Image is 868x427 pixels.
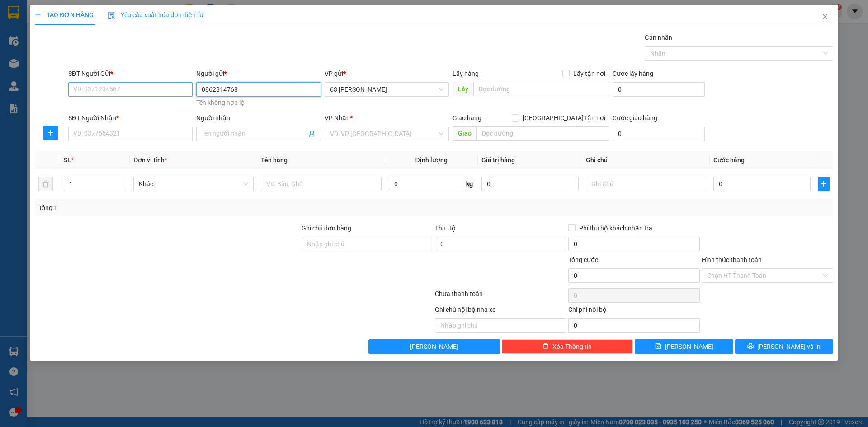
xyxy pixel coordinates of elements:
[435,305,566,318] div: Ghi chú nội bộ nhà xe
[64,156,71,164] span: SL
[308,130,316,137] span: user-add
[435,225,456,232] span: Thu Hộ
[481,156,515,164] span: Giá trị hàng
[133,156,167,164] span: Đơn vị tính
[735,339,833,354] button: printer[PERSON_NAME] và In
[44,129,57,136] span: plus
[410,342,458,352] span: [PERSON_NAME]
[519,113,609,123] span: [GEOGRAPHIC_DATA] tận nơi
[570,69,609,79] span: Lấy tận nơi
[542,343,549,350] span: delete
[325,114,350,122] span: VP Nhận
[196,98,321,108] div: Tên không hợp lệ
[481,177,579,191] input: 0
[35,12,41,18] span: plus
[613,127,705,141] input: Cước giao hàng
[473,82,609,96] input: Dọc đường
[453,114,481,122] span: Giao hàng
[821,13,829,20] span: close
[108,12,115,19] img: icon
[35,11,94,19] span: TẠO ĐƠN HÀNG
[586,177,706,191] input: Ghi Chú
[613,114,657,122] label: Cước giao hàng
[453,126,476,141] span: Giao
[68,113,193,123] div: SĐT Người Nhận
[196,113,321,123] div: Người nhận
[302,225,351,232] label: Ghi chú đơn hàng
[613,82,705,97] input: Cước lấy hàng
[476,126,609,141] input: Dọc đường
[435,318,566,333] input: Nhập ghi chú
[261,156,288,164] span: Tên hàng
[613,70,653,77] label: Cước lấy hàng
[325,69,449,79] div: VP gửi
[818,180,829,188] span: plus
[702,256,762,263] label: Hình thức thanh toán
[655,343,661,350] span: save
[568,256,598,263] span: Tổng cước
[261,177,381,191] input: VD: Bàn, Ghế
[818,177,830,191] button: plus
[465,177,474,191] span: kg
[415,156,448,164] span: Định lượng
[108,11,203,19] span: Yêu cầu xuất hóa đơn điện tử
[747,343,754,350] span: printer
[453,70,479,77] span: Lấy hàng
[645,34,672,41] label: Gán nhãn
[38,177,53,191] button: delete
[635,339,733,354] button: save[PERSON_NAME]
[38,203,335,213] div: Tổng: 1
[68,69,193,79] div: SĐT Người Gửi
[139,177,248,191] span: Khác
[502,339,633,354] button: deleteXóa Thông tin
[453,82,473,96] span: Lấy
[552,342,592,352] span: Xóa Thông tin
[196,69,321,79] div: Người gửi
[665,342,713,352] span: [PERSON_NAME]
[302,237,433,251] input: Ghi chú đơn hàng
[368,339,500,354] button: [PERSON_NAME]
[582,151,710,169] th: Ghi chú
[568,305,700,318] div: Chi phí nội bộ
[43,126,58,140] button: plus
[713,156,745,164] span: Cước hàng
[434,289,567,305] div: Chưa thanh toán
[812,5,838,30] button: Close
[757,342,821,352] span: [PERSON_NAME] và In
[330,83,443,96] span: 63 Phan Đình Phùng
[576,223,656,233] span: Phí thu hộ khách nhận trả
